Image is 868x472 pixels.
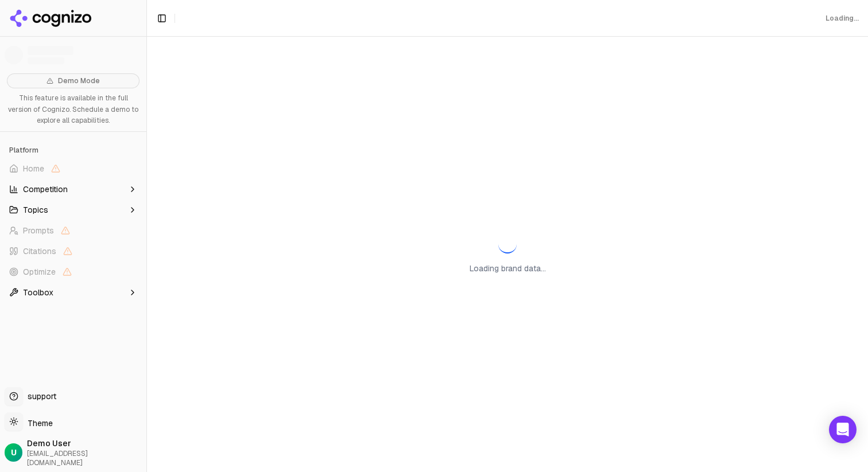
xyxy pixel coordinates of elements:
[23,163,44,174] span: Home
[23,266,56,278] span: Optimize
[23,204,48,216] span: Topics
[23,184,68,195] span: Competition
[23,225,54,236] span: Prompts
[23,418,53,428] span: Theme
[27,449,142,467] span: [EMAIL_ADDRESS][DOMAIN_NAME]
[7,93,139,127] p: This feature is available in the full version of Cognizo. Schedule a demo to explore all capabili...
[829,416,857,443] div: Open Intercom Messenger
[23,245,56,257] span: Citations
[5,180,142,198] button: Competition
[23,391,56,402] span: support
[27,438,142,449] span: Demo User
[5,201,142,219] button: Topics
[11,447,17,458] span: U
[58,76,100,85] span: Demo Mode
[5,141,142,159] div: Platform
[5,283,142,302] button: Toolbox
[826,14,859,23] div: Loading...
[23,287,53,298] span: Toolbox
[470,263,546,274] p: Loading brand data...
